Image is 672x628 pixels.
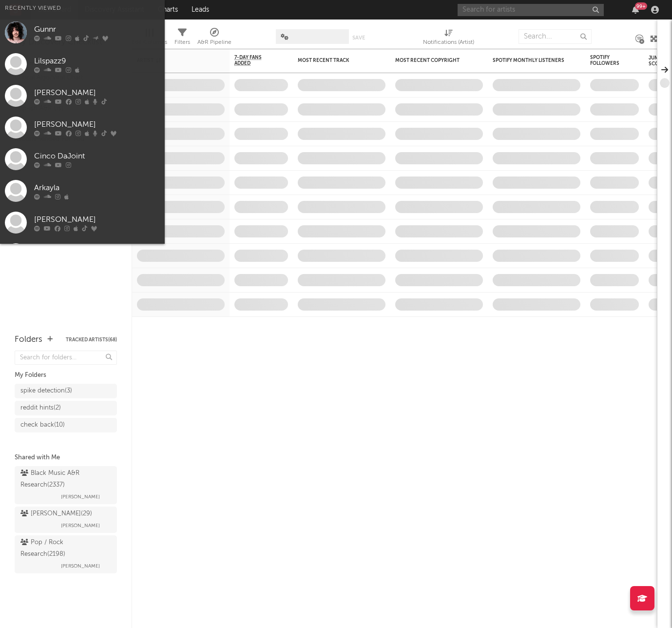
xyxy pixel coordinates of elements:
div: spike detection ( 3 ) [20,385,72,397]
div: [PERSON_NAME] [34,87,160,99]
div: Arkayla [34,182,160,194]
div: [PERSON_NAME] ( 29 ) [20,508,92,520]
input: Search for folders... [15,351,117,365]
a: spike detection(3) [15,384,117,398]
div: Filters [174,37,190,48]
button: Tracked Artists(68) [66,337,117,342]
input: Search for artists [458,4,604,16]
div: Most Recent Track [298,58,371,63]
span: [PERSON_NAME] [61,560,100,572]
div: A&R Pipeline [197,37,231,48]
div: [PERSON_NAME] [34,214,160,226]
div: Filters [174,24,190,53]
div: reddit hints ( 2 ) [20,402,61,414]
a: Black Music A&R Research(2337)[PERSON_NAME] [15,466,117,504]
a: [PERSON_NAME](29)[PERSON_NAME] [15,507,117,533]
span: 7-Day Fans Added [234,55,273,66]
div: A&R Pipeline [197,24,231,53]
div: Notifications (Artist) [423,24,474,53]
div: Spotify Followers [590,55,624,66]
div: Shared with Me [15,452,117,464]
div: check back ( 10 ) [20,419,65,431]
input: Search... [518,29,592,44]
span: [PERSON_NAME] [61,491,100,503]
button: 99+ [632,6,639,14]
div: Gunnr [34,24,160,36]
a: Pop / Rock Research(2198)[PERSON_NAME] [15,535,117,573]
div: Folders [15,334,42,346]
div: [PERSON_NAME] [34,119,160,131]
button: Save [352,35,365,40]
div: Lilspazz9 [34,56,160,67]
span: [PERSON_NAME] [61,520,100,531]
div: Artist [137,58,210,63]
div: Most Recent Copyright [395,58,468,63]
div: My Folders [15,370,117,381]
div: 99 + [635,2,647,10]
a: reddit hints(2) [15,401,117,415]
div: Pop / Rock Research ( 2198 ) [20,537,109,560]
div: Cinco DaJoint [34,151,160,162]
div: Black Music A&R Research ( 2337 ) [20,468,109,491]
div: Notifications (Artist) [423,37,474,48]
div: Spotify Monthly Listeners [493,58,566,63]
a: check back(10) [15,418,117,432]
div: Recently Viewed [5,2,160,14]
